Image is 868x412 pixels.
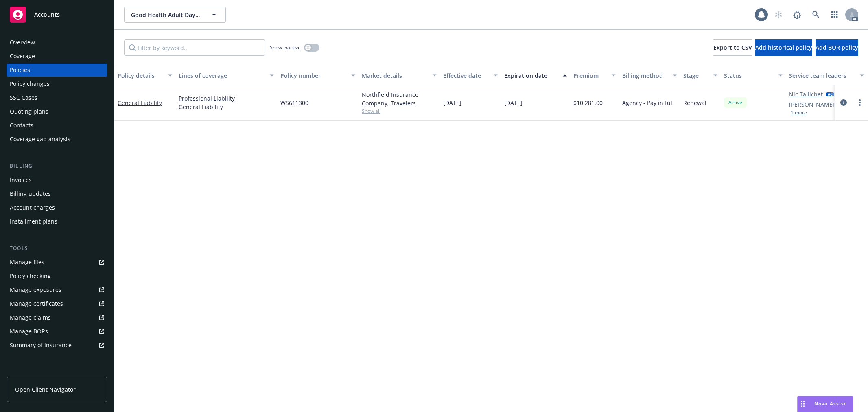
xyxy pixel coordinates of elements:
span: Add BOR policy [816,44,858,51]
a: Nic Tallichet [789,90,823,99]
span: Export to CSV [713,44,752,51]
div: Coverage gap analysis [10,133,70,146]
a: Policy checking [7,270,107,283]
a: Accounts [7,3,107,26]
div: Account charges [10,201,55,214]
div: Billing [7,162,107,170]
a: Invoices [7,173,107,186]
div: Policy details [118,71,163,80]
span: Nova Assist [814,400,846,407]
a: Coverage [7,50,107,63]
div: Billing method [622,71,668,80]
a: Manage claims [7,311,107,324]
span: [DATE] [504,99,523,107]
div: Overview [10,36,35,49]
div: Summary of insurance [10,339,72,352]
button: 1 more [791,110,807,115]
button: Billing method [619,66,680,85]
div: Premium [573,71,607,80]
button: Status [721,66,786,85]
div: Contacts [10,119,33,132]
span: $10,281.00 [573,99,603,107]
div: Tools [7,244,107,252]
a: Account charges [7,201,107,214]
a: Manage exposures [7,283,107,296]
span: Agency - Pay in full [622,99,674,107]
div: Manage claims [10,311,51,324]
a: Manage files [7,256,107,269]
button: Good Health Adult Day Health Care Incorporated [124,7,226,23]
button: Policy number [277,66,359,85]
span: Show inactive [270,44,301,51]
button: Add BOR policy [816,39,858,56]
a: Search [808,7,824,23]
span: [DATE] [443,99,461,107]
span: Open Client Navigator [15,385,76,394]
div: Status [724,71,774,80]
span: Accounts [34,11,60,18]
div: Policy checking [10,270,51,283]
a: Coverage gap analysis [7,133,107,146]
div: Policy changes [10,77,50,90]
span: Show all [362,107,437,114]
div: Policies [10,64,30,77]
a: Start snowing [770,7,787,23]
div: Lines of coverage [179,71,265,80]
a: Manage certificates [7,297,107,310]
div: Installment plans [10,215,57,228]
button: Premium [570,66,619,85]
button: Nova Assist [797,396,853,412]
div: Invoices [10,173,32,186]
button: Export to CSV [713,39,752,56]
div: Manage certificates [10,297,63,310]
a: General Liability [179,103,274,111]
a: Overview [7,36,107,49]
a: [PERSON_NAME] [789,100,835,109]
span: WS611300 [280,99,308,107]
a: Policies [7,64,107,77]
a: Switch app [826,7,843,23]
div: Manage exposures [10,283,61,296]
button: Service team leaders [786,66,867,85]
a: Professional Liability [179,94,274,103]
div: Manage BORs [10,325,48,338]
button: Stage [680,66,721,85]
div: Effective date [443,71,489,80]
button: Expiration date [501,66,570,85]
div: Policy number [280,71,346,80]
a: Contacts [7,119,107,132]
a: Billing updates [7,187,107,200]
button: Policy details [114,66,175,85]
input: Filter by keyword... [124,39,265,56]
div: Drag to move [798,396,808,412]
div: Analytics hub [7,368,107,376]
span: Renewal [683,99,706,107]
a: General Liability [118,99,162,107]
button: Add historical policy [755,39,812,56]
a: Policy changes [7,77,107,90]
div: Manage files [10,256,44,269]
a: circleInformation [839,98,848,107]
div: SSC Cases [10,91,37,104]
div: Market details [362,71,428,80]
a: Summary of insurance [7,339,107,352]
div: Coverage [10,50,35,63]
div: Stage [683,71,708,80]
button: Market details [359,66,440,85]
a: Manage BORs [7,325,107,338]
a: SSC Cases [7,91,107,104]
div: Billing updates [10,187,51,200]
span: Active [727,99,743,106]
a: Installment plans [7,215,107,228]
a: more [855,98,865,107]
div: Quoting plans [10,105,48,118]
a: Quoting plans [7,105,107,118]
a: Report a Bug [789,7,805,23]
button: Lines of coverage [175,66,277,85]
button: Effective date [440,66,501,85]
div: Expiration date [504,71,558,80]
div: Northfield Insurance Company, Travelers Insurance, RT Specialty Insurance Services, LLC (RSG Spec... [362,90,437,107]
div: Service team leaders [789,71,855,80]
span: Add historical policy [755,44,812,51]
